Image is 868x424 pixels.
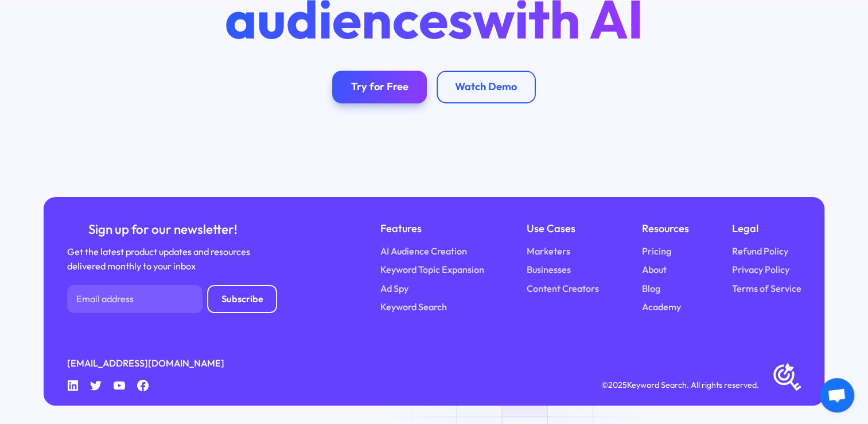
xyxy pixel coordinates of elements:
[820,378,854,413] div: Open chat
[67,285,278,313] form: Newsletter Form
[527,244,570,258] a: Marketers
[67,245,259,273] div: Get the latest product updates and resources delivered monthly to your inbox
[332,71,427,103] a: Try for Free
[455,80,517,94] div: Watch Demo
[527,282,599,295] a: Content Creators
[67,285,203,313] input: Email address
[437,71,536,103] a: Watch Demo
[207,285,277,313] input: Subscribe
[642,282,660,295] a: Blog
[527,221,599,237] div: Use Cases
[380,244,467,258] a: AI Audience Creation
[351,80,408,94] div: Try for Free
[380,221,484,237] div: Features
[642,263,667,276] a: About
[642,300,681,314] a: Academy
[642,244,671,258] a: Pricing
[731,282,801,295] a: Terms of Service
[601,379,759,391] div: © Keyword Search. All rights reserved.
[527,263,571,276] a: Businesses
[380,263,484,276] a: Keyword Topic Expansion
[731,221,801,237] div: Legal
[731,244,788,258] a: Refund Policy
[67,356,224,370] a: [EMAIL_ADDRESS][DOMAIN_NAME]
[380,282,408,295] a: Ad Spy
[380,300,447,314] a: Keyword Search
[608,380,627,390] span: 2025
[642,221,689,237] div: Resources
[67,221,259,238] div: Sign up for our newsletter!
[731,263,789,276] a: Privacy Policy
